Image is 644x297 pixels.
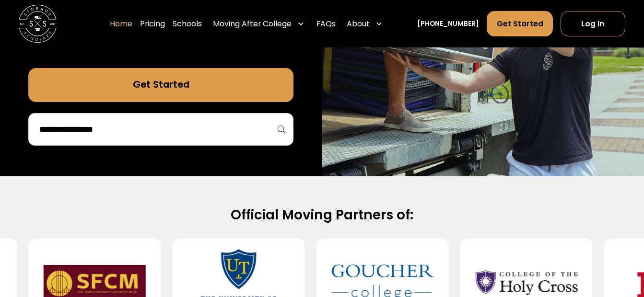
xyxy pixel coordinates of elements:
[316,11,336,37] a: FAQs
[210,11,309,37] div: Moving After College
[140,11,165,37] a: Pricing
[561,11,625,36] a: Log In
[32,206,612,224] h2: Official Moving Partners of:
[173,11,202,37] a: Schools
[213,18,292,30] div: Moving After College
[343,11,387,37] div: About
[19,5,57,43] a: home
[417,19,479,29] a: [PHONE_NUMBER]
[347,18,370,30] div: About
[487,11,553,36] a: Get Started
[19,5,57,43] img: Storage Scholars main logo
[110,11,132,37] a: Home
[28,68,293,102] a: Get Started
